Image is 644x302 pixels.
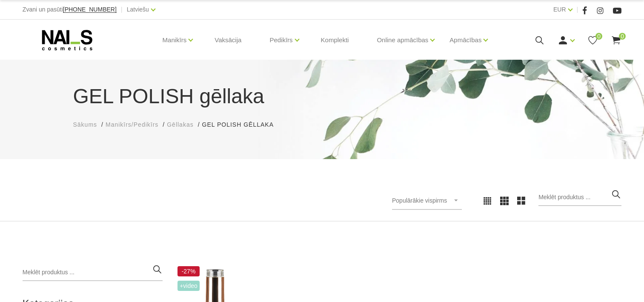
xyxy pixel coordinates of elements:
span: | [121,4,123,15]
span: | [577,4,578,15]
a: Pedikīrs [269,23,292,57]
span: Gēllakas [167,121,193,128]
a: [PHONE_NUMBER] [63,6,117,13]
a: 0 [587,35,598,46]
h1: GEL POLISH gēllaka [73,81,571,112]
span: 0 [619,33,626,40]
a: Komplekti [314,20,356,61]
li: GEL POLISH gēllaka [202,120,282,129]
a: Gēllakas [167,120,193,129]
span: +Video [177,281,200,291]
div: Zvani un pasūti [23,4,117,15]
a: Latviešu [127,4,149,15]
input: Meklēt produktus ... [538,189,621,206]
a: Apmācības [449,23,481,57]
input: Meklēt produktus ... [23,264,163,281]
span: 0 [595,33,602,40]
a: 0 [611,35,621,46]
a: Manikīrs [163,23,187,57]
a: Vaksācija [208,20,248,61]
a: EUR [553,4,566,15]
span: -27% [177,266,200,276]
a: Online apmācības [377,23,428,57]
a: Sākums [73,120,97,129]
span: Manikīrs/Pedikīrs [106,121,158,128]
span: [PHONE_NUMBER] [63,6,117,13]
span: Sākums [73,121,97,128]
span: Populārākie vispirms [392,197,447,204]
a: Manikīrs/Pedikīrs [106,120,158,129]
